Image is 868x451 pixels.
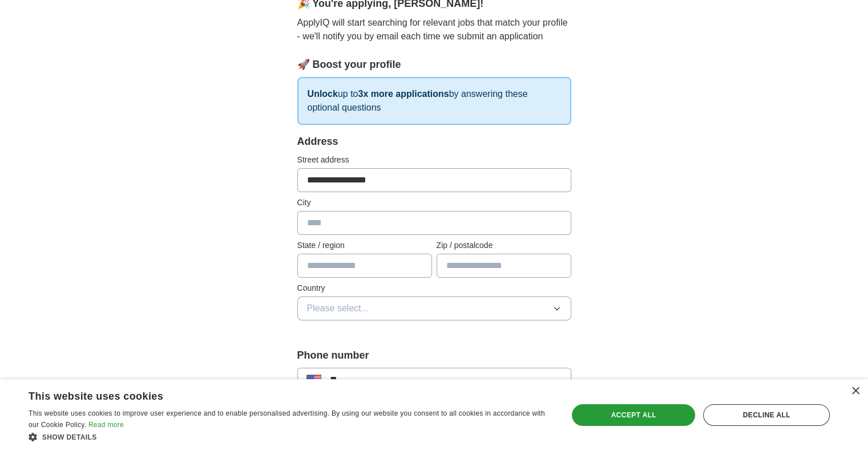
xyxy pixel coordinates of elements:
[297,154,571,166] label: Street address
[297,134,571,149] div: Address
[297,197,571,209] label: City
[308,89,338,99] strong: Unlock
[358,89,449,99] strong: 3x more applications
[29,386,523,403] div: This website uses cookies
[297,348,571,363] label: Phone number
[851,387,859,396] div: Close
[29,409,545,429] span: This website uses cookies to improve user experience and to enable personalised advertising. By u...
[42,433,97,441] span: Show details
[297,239,432,251] label: State / region
[297,57,571,72] div: 🚀 Boost your profile
[297,296,571,320] button: Please select...
[307,302,369,315] span: Please select...
[297,77,571,125] p: up to by answering these optional questions
[297,282,571,294] label: Country
[29,431,552,442] div: Show details
[88,421,124,429] a: Read more, opens a new window
[437,239,571,251] label: Zip / postalcode
[297,16,571,43] p: ApplyIQ will start searching for relevant jobs that match your profile - we'll notify you by emai...
[703,404,830,426] div: Decline all
[572,404,695,426] div: Accept all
